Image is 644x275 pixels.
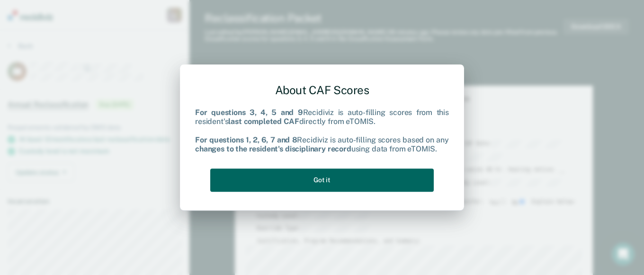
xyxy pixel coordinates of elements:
button: Got it [210,169,434,192]
div: About CAF Scores [195,76,449,105]
b: changes to the resident's disciplinary record [195,144,351,153]
b: last completed CAF [228,117,299,126]
div: Recidiviz is auto-filling scores from this resident's directly from eTOMIS. Recidiviz is auto-fil... [195,108,449,154]
b: For questions 3, 4, 5 and 9 [195,108,303,117]
b: For questions 1, 2, 6, 7 and 8 [195,135,297,144]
